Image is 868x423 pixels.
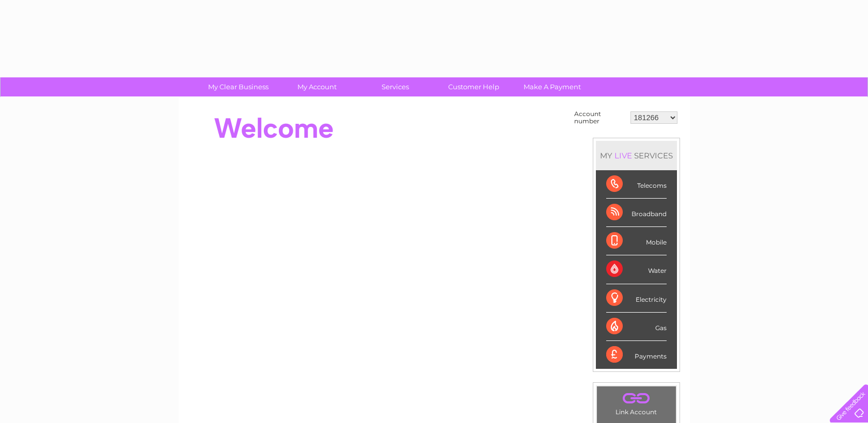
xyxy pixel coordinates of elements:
[510,77,595,96] a: Make A Payment
[606,341,667,369] div: Payments
[606,284,667,313] div: Electricity
[596,141,677,170] div: MY SERVICES
[196,77,281,96] a: My Clear Business
[612,151,634,160] div: LIVE
[606,313,667,341] div: Gas
[596,386,676,418] td: Link Account
[572,108,628,127] td: Account number
[606,199,667,227] div: Broadband
[606,170,667,199] div: Telecoms
[606,255,667,284] div: Water
[599,389,673,407] a: .
[353,77,438,96] a: Services
[606,227,667,255] div: Mobile
[431,77,516,96] a: Customer Help
[274,77,359,96] a: My Account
